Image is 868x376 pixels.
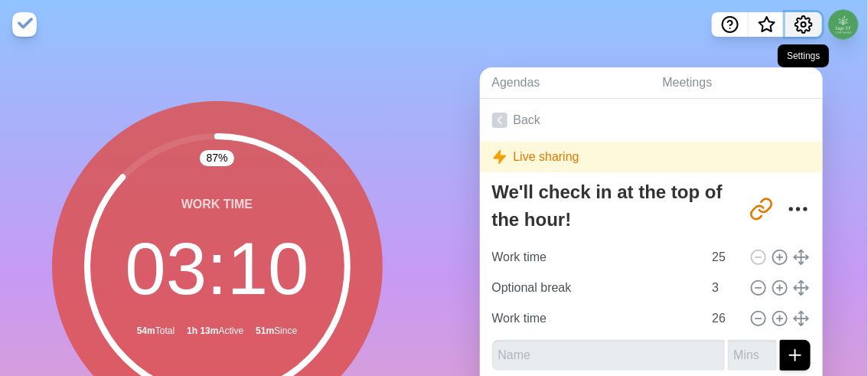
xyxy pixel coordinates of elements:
input: Mins [706,273,743,303]
div: Live sharing [480,142,823,172]
button: More [783,194,814,224]
button: What’s new [749,12,785,37]
input: Mins [728,340,777,371]
button: Share link [746,194,777,224]
input: Mins [706,303,743,334]
input: Mins [706,242,743,273]
img: timeblocks logo [12,12,37,37]
input: Name [486,303,703,334]
input: Name [486,273,703,303]
a: Agendas [480,67,651,99]
a: Back [480,99,823,142]
button: Settings [785,12,822,37]
button: Help [712,12,749,37]
a: Meetings [651,67,823,99]
input: Name [486,242,703,273]
input: Name [492,340,725,371]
